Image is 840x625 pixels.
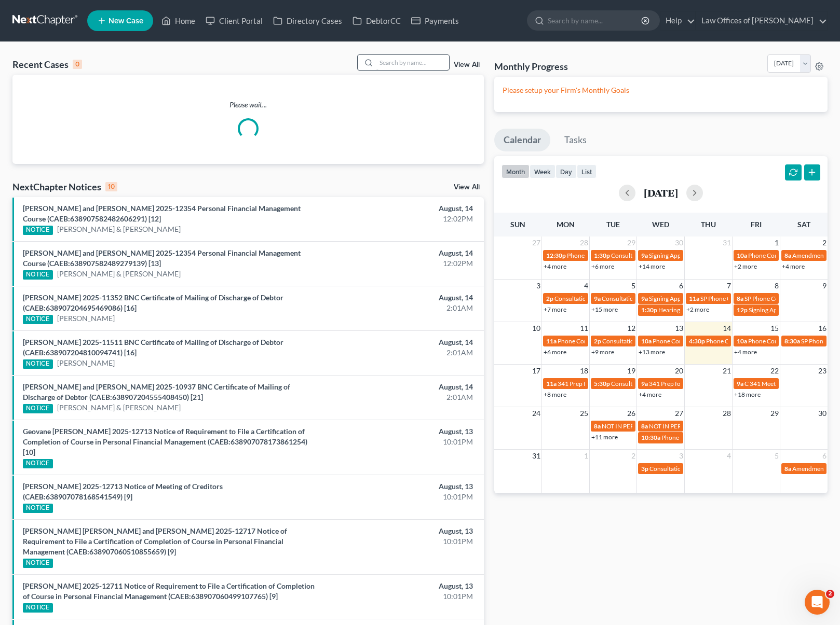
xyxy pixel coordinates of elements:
[630,280,636,292] span: 5
[678,280,684,292] span: 6
[737,380,743,387] span: 9a
[330,203,473,214] div: August, 14
[706,337,819,345] span: Phone Consultation for [PERSON_NAME]
[330,526,473,536] div: August, 13
[557,220,575,229] span: Mon
[649,252,765,259] span: Signing Appointment for [PERSON_NAME]
[558,337,671,345] span: Phone Consultation for [PERSON_NAME]
[641,295,648,302] span: 9a
[737,252,747,259] span: 10a
[583,450,589,462] span: 1
[23,270,53,280] div: NOTICE
[544,348,566,356] a: +6 more
[546,295,553,302] span: 2p
[602,422,668,430] span: NOT IN PERSON APPTS.
[554,295,649,302] span: Consultation for [PERSON_NAME]
[644,187,678,198] h2: [DATE]
[23,404,53,413] div: NOTICE
[510,220,525,229] span: Sun
[23,248,301,268] a: [PERSON_NAME] and [PERSON_NAME] 2025-12354 Personal Financial Management Course (CAEB:63890758248...
[579,237,589,249] span: 28
[641,465,648,473] span: 3p
[23,204,301,223] a: [PERSON_NAME] and [PERSON_NAME] 2025-12354 Personal Financial Management Course (CAEB:63890758248...
[726,280,732,292] span: 7
[784,252,791,259] span: 8a
[626,237,636,249] span: 29
[23,427,307,456] a: Geovane [PERSON_NAME] 2025-12713 Notice of Requirement to File a Certification of Completion of C...
[611,252,768,259] span: Consultation for [PERSON_NAME][GEOGRAPHIC_DATA]
[782,262,805,270] a: +4 more
[57,269,181,279] a: [PERSON_NAME] & [PERSON_NAME]
[23,559,53,568] div: NOTICE
[769,322,780,335] span: 15
[502,164,530,178] button: month
[535,280,541,292] span: 3
[23,382,290,401] a: [PERSON_NAME] and [PERSON_NAME] 2025-10937 BNC Certificate of Mailing of Discharge of Debtor (CAE...
[652,220,669,229] span: Wed
[641,337,652,345] span: 10a
[784,337,800,345] span: 8:30a
[23,359,53,369] div: NOTICE
[583,280,589,292] span: 4
[649,422,715,430] span: NOT IN PERSON APPTS.
[558,380,725,387] span: 341 Prep for Okpaliwu, [PERSON_NAME] & [PERSON_NAME]
[330,492,473,502] div: 10:01PM
[454,184,480,191] a: View All
[661,434,775,441] span: Phone Consultation for [PERSON_NAME]
[57,402,181,413] a: [PERSON_NAME] & [PERSON_NAME]
[548,11,643,30] input: Search by name...
[531,365,541,377] span: 17
[602,337,697,345] span: Consultation for [PERSON_NAME]
[330,437,473,447] div: 10:01PM
[556,164,577,178] button: day
[591,433,618,441] a: +11 more
[577,164,597,178] button: list
[821,450,828,462] span: 6
[734,348,757,356] a: +4 more
[641,380,648,387] span: 9a
[751,220,762,229] span: Fri
[330,426,473,437] div: August, 13
[531,322,541,335] span: 10
[23,603,53,613] div: NOTICE
[330,591,473,602] div: 10:01PM
[494,60,568,73] h3: Monthly Progress
[330,214,473,224] div: 12:02PM
[546,337,557,345] span: 11a
[544,391,566,398] a: +8 more
[530,164,556,178] button: week
[57,358,115,368] a: [PERSON_NAME]
[792,465,830,473] span: Amendments:
[641,422,648,430] span: 8a
[639,348,665,356] a: +13 more
[821,237,828,249] span: 2
[330,481,473,492] div: August, 13
[626,365,636,377] span: 19
[626,322,636,335] span: 12
[674,365,684,377] span: 20
[591,348,614,356] a: +9 more
[579,365,589,377] span: 18
[531,237,541,249] span: 27
[579,322,589,335] span: 11
[567,252,730,259] span: Phone Consultation for [PERSON_NAME] [PERSON_NAME]
[12,58,82,71] div: Recent Cases
[454,61,480,68] a: View All
[689,337,705,345] span: 4:30p
[686,305,709,313] a: +2 more
[701,220,716,229] span: Thu
[23,293,283,312] a: [PERSON_NAME] 2025-11352 BNC Certificate of Mailing of Discharge of Debtor (CAEB:6389072046954690...
[555,129,596,151] a: Tasks
[722,322,732,335] span: 14
[678,450,684,462] span: 3
[611,380,831,387] span: Consultation for [GEOGRAPHIC_DATA][PERSON_NAME][GEOGRAPHIC_DATA]
[73,60,82,69] div: 0
[649,295,817,302] span: Signing Appointment for [PERSON_NAME], [PERSON_NAME]
[23,226,53,235] div: NOTICE
[12,180,117,193] div: NextChapter Notices
[674,237,684,249] span: 30
[649,380,733,387] span: 341 Prep for [PERSON_NAME]
[406,11,464,30] a: Payments
[594,380,610,387] span: 5:30p
[722,407,732,420] span: 28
